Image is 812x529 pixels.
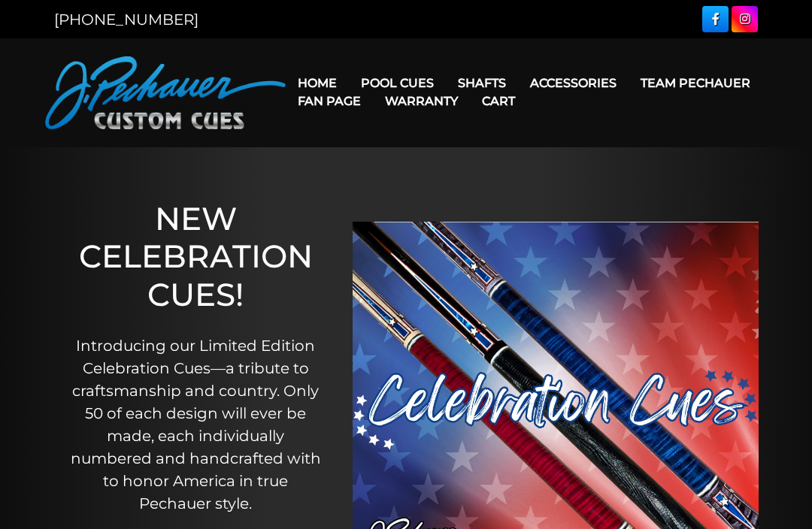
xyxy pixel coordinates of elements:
[286,64,349,102] a: Home
[446,64,518,102] a: Shafts
[45,56,286,129] img: Pechauer Custom Cues
[286,82,373,120] a: Fan Page
[373,82,470,120] a: Warranty
[68,200,323,313] h1: NEW CELEBRATION CUES!
[518,64,629,102] a: Accessories
[54,11,198,29] a: [PHONE_NUMBER]
[470,82,527,120] a: Cart
[629,64,762,102] a: Team Pechauer
[68,334,323,515] p: Introducing our Limited Edition Celebration Cues—a tribute to craftsmanship and country. Only 50 ...
[349,64,446,102] a: Pool Cues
